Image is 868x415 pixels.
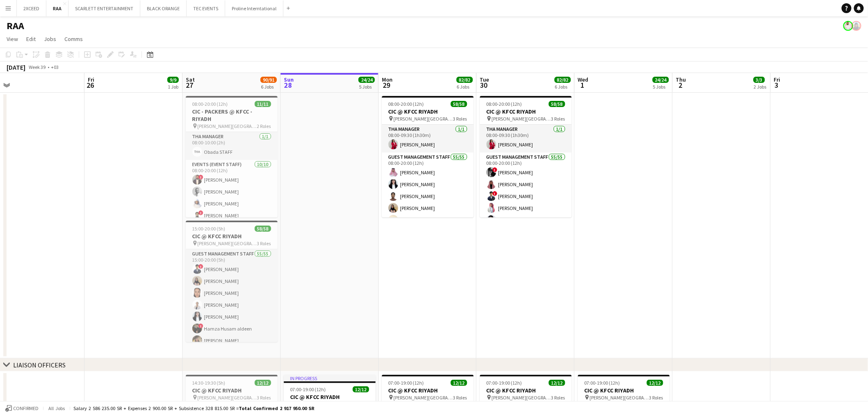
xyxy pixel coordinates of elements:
[7,63,25,71] div: [DATE]
[44,35,56,43] span: Jobs
[140,0,187,16] button: BLACK ORANGE
[46,0,69,16] button: RAA
[64,35,83,43] span: Comms
[225,0,283,16] button: Proline Interntational
[7,35,18,43] span: View
[51,64,59,70] div: +03
[187,0,225,16] button: TEC EVENTS
[239,405,314,411] span: Total Confirmed 2 917 950.00 SR
[47,405,66,411] span: All jobs
[13,406,39,411] span: Confirmed
[17,0,46,16] button: 2XCEED
[26,35,36,43] span: Edit
[73,405,314,411] div: Salary 2 586 235.00 SR + Expenses 2 900.00 SR + Subsistence 328 815.00 SR =
[3,34,21,44] a: View
[27,64,48,70] span: Week 39
[69,0,140,16] button: SCARLETT ENTERTAINMENT
[7,20,24,32] h1: RAA
[61,34,86,44] a: Comms
[843,21,853,31] app-user-avatar: Obada Ghali
[23,34,39,44] a: Edit
[41,34,59,44] a: Jobs
[13,361,66,369] div: LIAISON OFFICERS
[852,21,861,31] app-user-avatar: Lin Allaf
[4,404,40,413] button: Confirmed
